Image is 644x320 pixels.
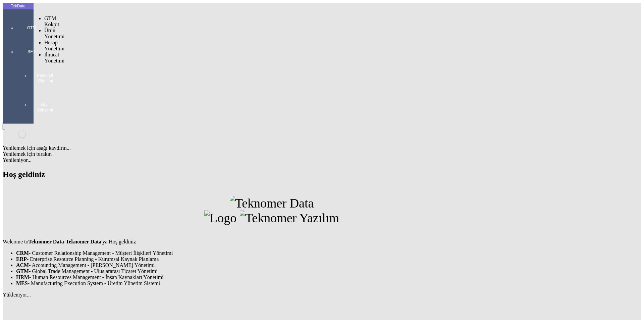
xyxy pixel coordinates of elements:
strong: HRM [16,274,29,280]
div: Yenilemek için aşağı kaydırın... [3,145,541,151]
div: Yükleniyor... [3,292,541,298]
li: - Customer Relationship Management - Müşteri İlişkileri Yönetimi [16,250,541,256]
span: Hesap Yönetimi [44,40,64,51]
img: Teknomer Data [230,196,314,211]
strong: CRM [16,250,29,256]
div: Yenilemek için bırakın [3,151,541,157]
strong: Teknomer Data [66,239,101,244]
li: - Enterprise Resource Planning - Kurumsal Kaynak Planlama [16,256,541,262]
strong: MES [16,280,28,286]
li: - Manufacturing Execution System - Üretim Yönetim Sistemi [16,280,541,286]
strong: ACM [16,262,29,268]
img: Logo [204,211,236,225]
strong: Teknomer Data [28,239,64,244]
span: SET [21,49,42,54]
span: GTM Kokpit [44,15,59,27]
strong: ERP [16,256,27,262]
h2: Hoş geldiniz [3,170,541,179]
li: - Human Resources Management - İnsan Kaynakları Yönetimi [16,274,541,280]
span: İhracat Yönetimi [44,52,64,63]
li: - Global Trade Management - Uluslararası Ticaret Yönetimi [16,268,541,274]
strong: GTM [16,268,29,274]
img: Teknomer Yazılım [240,211,339,225]
div: TekData [3,3,34,9]
p: Welcome to - 'ya Hoş geldiniz [3,239,541,245]
span: Sabit Yönetimi [35,102,55,113]
li: - Accounting Management - [PERSON_NAME] Yönetimi [16,262,541,268]
span: Ürün Yönetimi [44,28,64,39]
div: Yenileniyor... [3,157,541,163]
